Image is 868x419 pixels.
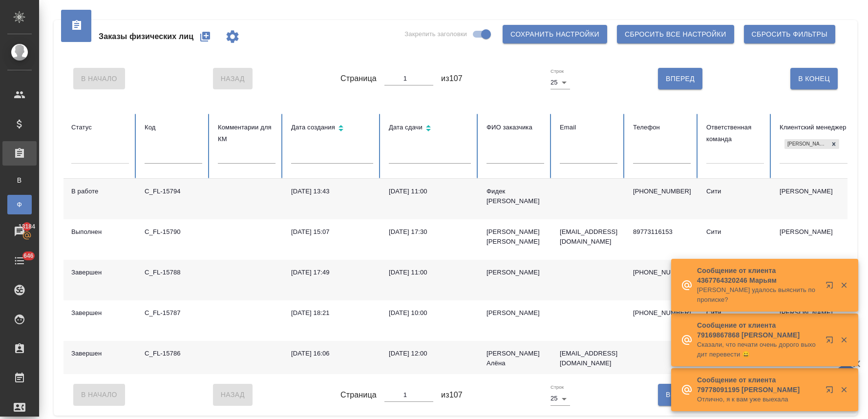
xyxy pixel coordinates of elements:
[487,122,544,133] div: ФИО заказчика
[697,285,819,305] p: [PERSON_NAME] удалось выяснить по прописке?
[404,29,467,39] span: Закрепить заголовки
[752,28,827,41] span: Сбросить фильтры
[145,349,202,358] div: C_FL-15786
[633,122,691,133] div: Телефон
[697,395,819,404] p: Отлично, я к вам уже выехала
[145,227,202,237] div: C_FL-15790
[389,122,471,136] div: Сортировка
[18,251,40,261] span: 646
[820,275,843,299] button: Открыть в новой вкладке
[2,219,37,244] a: 13184
[340,389,377,401] span: Страница
[820,380,843,403] button: Открыть в новой вкладке
[706,187,764,196] div: Сити
[784,139,828,149] div: [PERSON_NAME]
[697,320,819,340] p: Сообщение от клиента 79169867868 [PERSON_NAME]
[798,73,830,85] span: В Конец
[389,227,471,237] div: [DATE] 17:30
[12,200,27,209] span: Ф
[550,69,564,74] label: Строк
[658,68,702,89] button: Вперед
[389,268,471,277] div: [DATE] 11:00
[145,268,202,277] div: C_FL-15788
[820,330,843,354] button: Открыть в новой вкладке
[441,389,463,401] span: из 107
[780,122,862,133] div: Клиентский менеджер
[697,375,819,395] p: Сообщение от клиента 79778091195 [PERSON_NAME]
[340,73,377,84] span: Страница
[7,170,32,190] a: В
[145,308,202,318] div: C_FL-15787
[550,76,570,89] div: 25
[510,28,599,41] span: Сохранить настройки
[71,349,129,358] div: Завершен
[145,187,202,196] div: C_FL-15794
[560,349,617,368] p: [EMAIL_ADDRESS][DOMAIN_NAME]
[560,122,617,133] div: Email
[7,195,32,214] a: Ф
[550,392,570,405] div: 25
[12,175,27,185] span: В
[13,222,41,231] span: 13184
[487,349,544,368] div: [PERSON_NAME] Алёна
[71,187,129,196] div: В работе
[291,227,373,237] div: [DATE] 15:07
[291,122,373,136] div: Сортировка
[71,268,129,277] div: Завершен
[99,31,193,42] span: Заказы физических лиц
[744,25,835,43] button: Сбросить фильтры
[441,73,463,84] span: из 107
[834,385,854,394] button: Закрыть
[706,227,764,237] div: Сити
[291,308,373,318] div: [DATE] 18:21
[487,227,544,247] div: [PERSON_NAME] [PERSON_NAME]
[2,249,37,273] a: 646
[487,187,544,206] div: Фидек [PERSON_NAME]
[291,349,373,358] div: [DATE] 16:06
[193,25,217,48] button: Создать
[389,308,471,318] div: [DATE] 10:00
[503,25,607,43] button: Сохранить настройки
[71,227,129,237] div: Выполнен
[218,122,275,145] div: Комментарии для КМ
[697,340,819,359] p: Сказали, что печати очень дорого выходит перевести 😀
[550,385,564,390] label: Строк
[625,28,726,41] span: Сбросить все настройки
[145,122,202,133] div: Код
[697,266,819,285] p: Сообщение от клиента 4367764320246 Марьям
[790,68,838,89] button: В Конец
[633,308,691,318] p: [PHONE_NUMBER]
[658,384,702,405] button: Вперед
[71,308,129,318] div: Завершен
[487,308,544,318] div: [PERSON_NAME]
[633,187,691,196] p: [PHONE_NUMBER]
[71,122,129,133] div: Статус
[633,268,691,277] p: [PHONE_NUMBER]
[706,122,764,145] div: Ответственная команда
[633,227,691,237] p: 89773116153
[389,187,471,196] div: [DATE] 11:00
[487,268,544,277] div: [PERSON_NAME]
[617,25,734,43] button: Сбросить все настройки
[834,281,854,290] button: Закрыть
[666,389,695,401] span: Вперед
[389,349,471,358] div: [DATE] 12:00
[666,73,695,85] span: Вперед
[291,187,373,196] div: [DATE] 13:43
[834,335,854,344] button: Закрыть
[560,227,617,247] p: [EMAIL_ADDRESS][DOMAIN_NAME]
[291,268,373,277] div: [DATE] 17:49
